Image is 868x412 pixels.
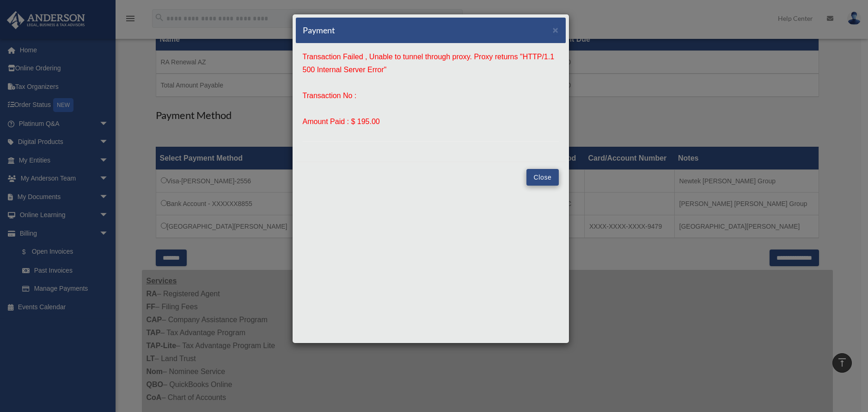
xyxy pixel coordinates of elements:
[303,50,559,76] p: Transaction Failed , Unable to tunnel through proxy. Proxy returns "HTTP/1.1 500 Internal Server ...
[553,25,559,35] button: Close
[303,115,559,128] p: Amount Paid : $ 195.00
[303,89,559,102] p: Transaction No :
[526,169,558,186] button: Close
[303,25,335,36] h5: Payment
[553,25,559,35] span: ×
